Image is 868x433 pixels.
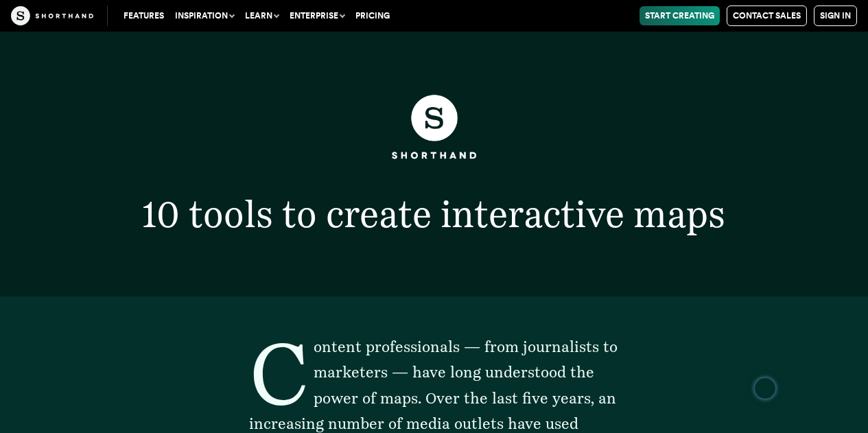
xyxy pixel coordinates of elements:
button: Enterprise [284,6,350,25]
a: Features [118,6,169,25]
button: Learn [239,6,284,25]
a: Contact Sales [727,5,807,26]
a: Sign in [814,5,857,26]
h1: 10 tools to create interactive maps [80,196,788,233]
a: Start Creating [640,6,720,25]
a: Pricing [350,6,395,25]
img: The Craft [11,6,93,25]
button: Inspiration [169,6,239,25]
